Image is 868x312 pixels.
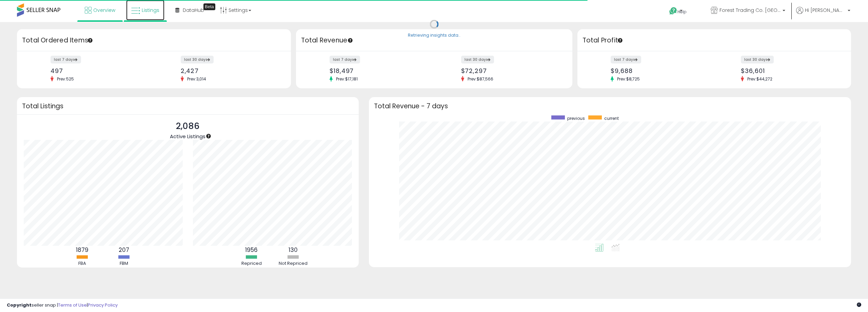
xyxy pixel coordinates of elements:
div: $72,297 [461,67,560,74]
b: 207 [119,246,129,254]
label: last 30 days [461,56,494,63]
div: 2,427 [181,67,279,74]
div: Tooltip anchor [203,3,215,10]
label: last 7 days [51,56,81,63]
h3: Total Profit [583,36,846,45]
h3: Total Revenue - 7 days [374,104,846,109]
div: 497 [51,67,149,74]
div: Repriced [231,260,272,267]
span: Prev: $87,566 [464,76,497,82]
i: Get Help [669,7,677,15]
span: Forest Trading Co. [GEOGRAPHIC_DATA] [719,7,781,14]
p: 2,086 [170,120,205,133]
div: $9,688 [611,67,709,74]
div: Tooltip anchor [205,133,212,139]
b: 130 [289,246,298,254]
h3: Total Listings [22,104,354,109]
div: FBM [104,260,144,267]
div: $18,497 [330,67,429,74]
span: Prev: $44,272 [744,76,776,82]
b: 1879 [76,246,88,254]
div: Not Repriced [273,260,314,267]
div: Tooltip anchor [617,37,623,43]
div: seller snap | | [7,302,118,309]
label: last 7 days [330,56,360,63]
a: Privacy Policy [88,302,118,308]
span: Active Listings [170,133,205,140]
span: Prev: 3,014 [184,76,210,82]
div: $36,601 [741,67,839,74]
strong: Copyright [7,302,32,308]
label: last 30 days [741,56,774,63]
span: DataHub [183,7,204,14]
div: FBA [62,260,103,267]
span: Hi [PERSON_NAME] [805,7,846,14]
span: Help [677,9,687,15]
div: Tooltip anchor [87,37,93,43]
span: Prev: $17,181 [333,76,361,82]
div: Retrieving insights data.. [408,33,460,39]
a: Help [664,2,700,22]
a: Terms of Use [58,302,87,308]
label: last 7 days [611,56,641,63]
span: Prev: $8,725 [614,76,643,82]
span: Prev: 525 [54,76,77,82]
h3: Total Revenue [301,36,567,45]
label: last 30 days [181,56,214,63]
span: current [604,115,619,121]
span: previous [567,115,585,121]
div: Tooltip anchor [347,37,353,43]
h3: Total Ordered Items [22,36,286,45]
a: Hi [PERSON_NAME] [796,7,850,22]
span: Listings [142,7,159,14]
b: 1956 [245,246,258,254]
span: Overview [93,7,115,14]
